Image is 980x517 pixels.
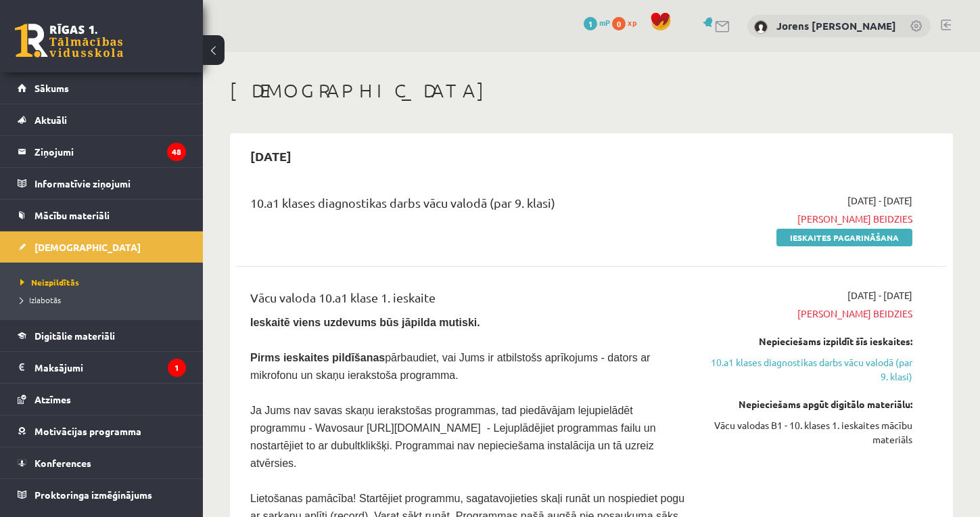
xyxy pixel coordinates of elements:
div: Vācu valoda 10.a1 klase 1. ieskaite [250,288,685,313]
a: Maksājumi1 [18,352,186,383]
span: [DATE] - [DATE] [847,194,912,208]
span: [DATE] - [DATE] [847,288,912,302]
i: 1 [168,359,186,377]
legend: Maksājumi [34,352,186,383]
a: 1 mP [584,17,610,28]
a: Ieskaites pagarināšana [776,229,912,246]
span: Mācību materiāli [34,209,110,221]
span: Ja Jums nav savas skaņu ierakstošas programmas, tad piedāvājam lejupielādēt programmu - Wavosaur ... [250,405,656,469]
i: 48 [167,143,186,161]
a: Konferences [18,447,186,478]
span: Digitālie materiāli [34,330,115,342]
a: Rīgas 1. Tālmācības vidusskola [15,24,123,58]
strong: Pirms ieskaites pildīšanas [250,352,385,363]
a: Jorens [PERSON_NAME] [776,19,896,32]
span: Sākums [34,82,69,94]
a: 0 xp [612,17,643,28]
a: Motivācijas programma [18,415,186,447]
span: mP [599,17,610,28]
span: Aktuāli [34,114,67,126]
a: Mācību materiāli [18,200,186,231]
img: Jorens Renarts Kuļijevs [754,20,768,34]
span: [DEMOGRAPHIC_DATA] [34,241,141,253]
a: Informatīvie ziņojumi [18,168,186,199]
a: Izlabotās [20,294,189,306]
legend: Informatīvie ziņojumi [34,168,186,199]
a: Digitālie materiāli [18,320,186,351]
div: Nepieciešams izpildīt šīs ieskaites: [705,334,912,349]
span: 0 [612,17,626,30]
span: [PERSON_NAME] beidzies [705,307,912,321]
a: Proktoringa izmēģinājums [18,479,186,510]
legend: Ziņojumi [34,136,186,167]
span: Proktoringa izmēģinājums [34,489,152,501]
div: 10.a1 klases diagnostikas darbs vācu valodā (par 9. klasi) [250,194,685,219]
span: pārbaudiet, vai Jums ir atbilstošs aprīkojums - dators ar mikrofonu un skaņu ierakstoša programma. [250,352,650,381]
h1: [DEMOGRAPHIC_DATA] [230,79,953,102]
a: Atzīmes [18,384,186,415]
span: xp [628,17,636,28]
span: Motivācijas programma [34,425,141,437]
span: Izlabotās [20,294,61,305]
span: Atzīmes [34,393,71,405]
a: Sākums [18,72,186,104]
span: [PERSON_NAME] beidzies [705,212,912,226]
span: Neizpildītās [20,277,79,288]
a: Aktuāli [18,104,186,135]
div: Nepieciešams apgūt digitālo materiālu: [705,397,912,411]
a: Neizpildītās [20,276,189,288]
a: Ziņojumi48 [18,136,186,167]
span: 1 [584,17,597,30]
h2: [DATE] [237,140,305,172]
a: 10.a1 klases diagnostikas darbs vācu valodā (par 9. klasi) [705,355,912,384]
span: Konferences [34,457,91,469]
a: [DEMOGRAPHIC_DATA] [18,231,186,263]
strong: Ieskaitē viens uzdevums būs jāpilda mutiski. [250,317,480,328]
div: Vācu valodas B1 - 10. klases 1. ieskaites mācību materiāls [705,418,912,447]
